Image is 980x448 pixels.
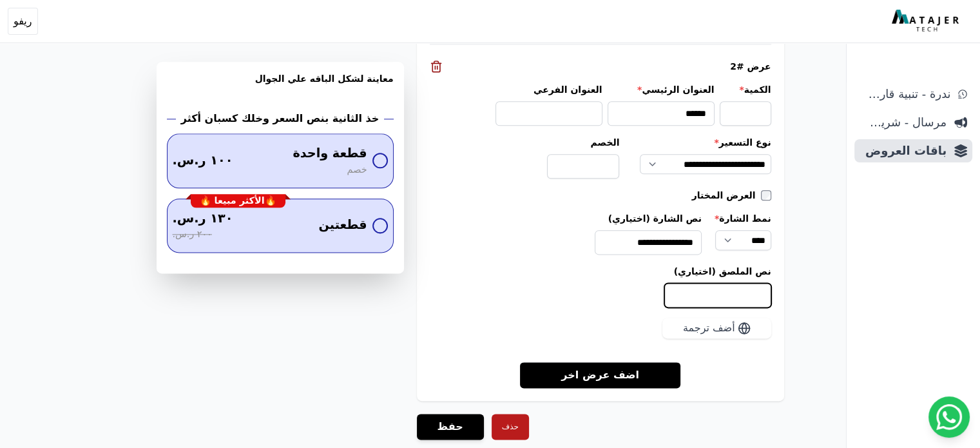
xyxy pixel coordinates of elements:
[860,142,946,160] span: باقات العروض
[860,85,950,103] span: ندرة - تنبية قارب علي النفاذ
[683,320,735,336] span: أضف ترجمة
[173,228,212,242] span: ٢٠٠ ر.س.
[430,60,771,73] div: عرض #2
[860,113,946,131] span: مرسال - شريط دعاية
[720,83,771,96] label: الكمية
[293,144,367,163] span: قطعة واحدة
[430,265,771,278] label: نص الملصق (اختياري)
[692,189,761,202] label: العرض المختار
[318,216,367,235] span: قطعتين
[417,414,484,440] button: حفظ
[181,111,380,126] h2: خذ الثانية بنص السعر وخلك كسبان أكثر
[173,209,233,228] span: ١٣٠ ر.س.
[347,163,367,177] span: خصم
[595,212,702,225] label: نص الشارة (اختياري)
[892,10,962,33] img: MatajerTech Logo
[14,14,32,29] span: ريفو
[662,318,771,338] button: أضف ترجمة
[191,194,285,208] div: 🔥الأكثر مبيعا 🔥
[495,83,602,96] label: العنوان الفرعي
[492,414,529,440] button: حذف
[547,136,619,149] label: الخصم
[640,136,771,149] label: نوع التسعير
[167,72,394,101] h3: معاينة لشكل الباقه علي الجوال
[8,8,38,35] button: ريفو
[520,362,680,388] a: اضف عرض اخر
[608,83,715,96] label: العنوان الرئيسي
[715,212,771,225] label: نمط الشارة
[173,151,233,170] span: ١٠٠ ر.س.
